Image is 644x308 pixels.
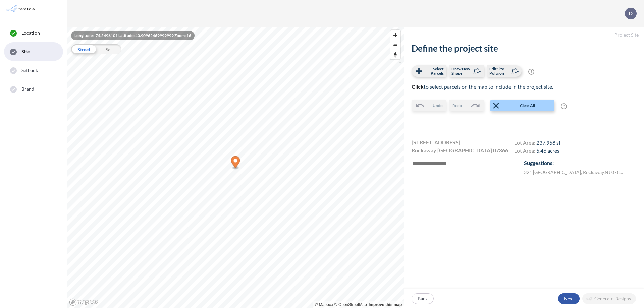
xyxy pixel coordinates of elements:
[71,31,195,40] div: Longitude: -74.5496101 Latitude: 40.90962469999999 Zoom: 16
[390,30,400,40] button: Zoom in
[452,103,462,109] span: Redo
[524,169,625,176] label: 321 [GEOGRAPHIC_DATA] , Rockaway , NJ 07866 , US
[5,3,38,15] img: Parafin
[561,103,567,109] span: ?
[412,43,636,54] h2: Define the project site
[424,67,444,75] span: Select Parcels
[390,40,400,50] button: Zoom out
[21,67,38,74] span: Setback
[96,44,121,54] div: Sat
[315,302,333,307] a: Mapbox
[451,67,471,75] span: Draw New Shape
[528,69,534,75] span: ?
[449,100,484,111] button: Redo
[404,27,644,43] h5: Project Site
[21,86,35,93] span: Brand
[536,139,560,146] span: 237,958 sf
[490,100,554,111] button: Clear All
[433,103,443,109] span: Undo
[412,138,460,146] span: [STREET_ADDRESS]
[412,83,424,90] b: Click
[418,295,428,302] p: Back
[514,139,560,147] h4: Lot Area:
[412,100,446,111] button: Undo
[558,293,580,304] button: Next
[369,302,402,307] a: Improve this map
[334,302,367,307] a: OpenStreetMap
[71,44,96,54] div: Street
[69,298,99,306] a: Mapbox homepage
[67,27,404,308] canvas: Map
[412,83,553,90] span: to select parcels on the map to include in the project site.
[524,159,636,167] p: Suggestions:
[412,146,508,155] span: Rockaway [GEOGRAPHIC_DATA] 07866
[412,293,434,304] button: Back
[514,147,560,156] h4: Lot Area:
[21,48,30,55] span: Site
[536,147,559,154] span: 5.46 acres
[501,103,553,109] span: Clear All
[629,10,633,16] p: D
[489,67,509,75] span: Edit Site Polygon
[390,40,400,50] span: Zoom out
[390,50,400,59] button: Reset bearing to north
[231,156,240,170] div: Map marker
[21,29,40,36] span: Location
